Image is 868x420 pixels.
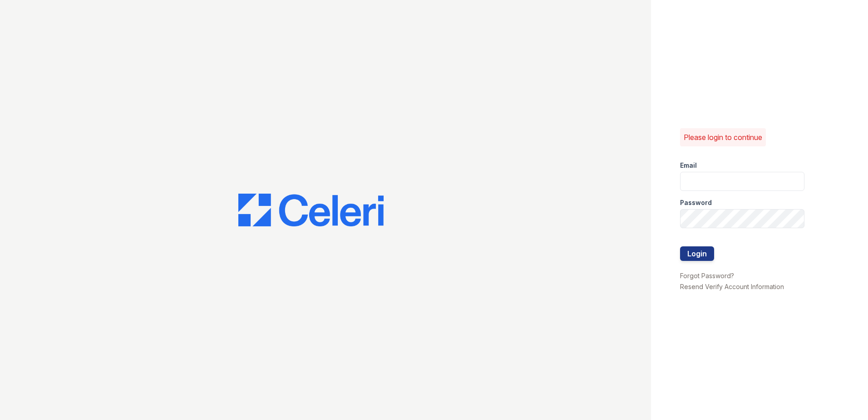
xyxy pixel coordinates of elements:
label: Password [680,198,712,207]
a: Resend Verify Account Information [680,283,784,290]
p: Please login to continue [684,132,762,143]
button: Login [680,246,714,261]
label: Email [680,161,697,170]
img: CE_Logo_Blue-a8612792a0a2168367f1c8372b55b34899dd931a85d93a1a3d3e32e68fde9ad4.png [238,194,384,226]
a: Forgot Password? [680,272,734,280]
